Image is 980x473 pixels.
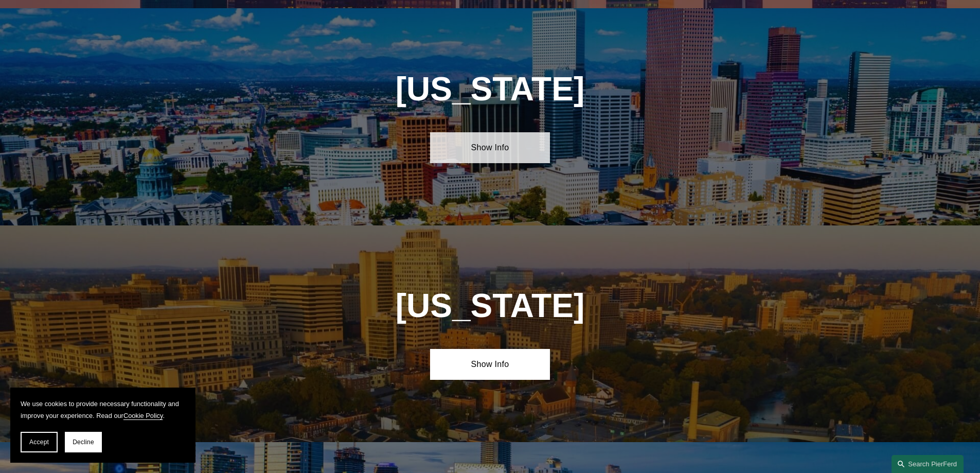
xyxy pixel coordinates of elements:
h1: [US_STATE] [340,287,640,325]
p: We use cookies to provide necessary functionality and improve your experience. Read our . [21,398,185,422]
a: Show Info [430,349,550,380]
a: Show Info [430,132,550,163]
button: Decline [65,432,102,452]
button: Accept [21,432,58,452]
a: Cookie Policy [123,412,163,419]
a: Search this site [892,455,964,473]
span: Accept [29,439,49,446]
section: Cookie banner [10,388,195,463]
h1: [US_STATE] [340,71,640,108]
span: Decline [73,439,94,446]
